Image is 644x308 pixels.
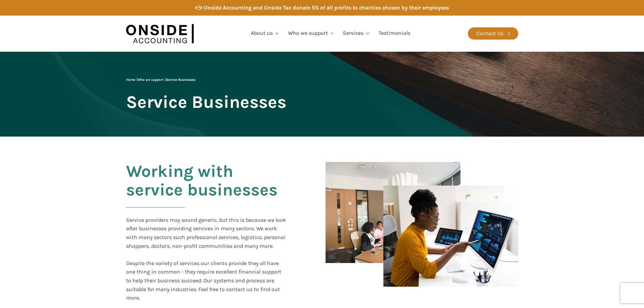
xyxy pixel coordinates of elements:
[126,21,194,47] img: Onside Accounting
[247,22,284,45] a: About us
[126,78,135,82] a: Home
[284,22,339,45] a: Who we support
[476,29,503,38] div: Contact Us
[166,78,195,82] span: Service Businesses
[126,93,286,111] span: Service Businesses
[138,78,164,82] a: Who we support
[126,78,195,82] span: | |
[339,22,375,45] a: Services
[126,216,286,250] div: Service providers may sound generic, but this is because we look after businesses providing servi...
[204,3,449,12] div: Onside Accounting and Onside Tax donate 5% of all profits to charities chosen by their employees
[468,27,518,40] a: Contact Us
[126,259,286,302] div: Despite the variety of services our clients provide they all have one thing in common - they requ...
[126,162,286,216] h2: Working with service businesses
[375,22,414,45] a: Testimonials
